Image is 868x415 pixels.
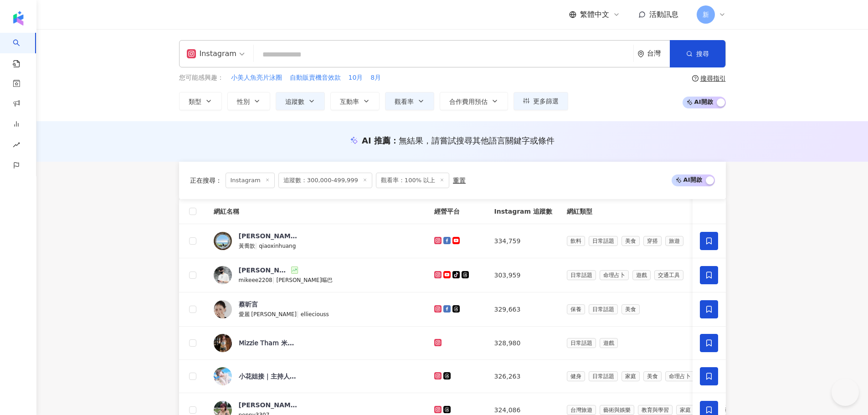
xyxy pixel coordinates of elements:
span: | [255,242,259,249]
span: 遊戲 [632,270,651,280]
th: 經營平台 [427,199,487,224]
div: 𝖬𝗂𝗓𝗓𝗂𝖾 𝖳𝗁𝖺𝗆 米斯🌸 [239,338,298,348]
span: 美食 [621,236,640,246]
span: 愛麗 [PERSON_NAME] [239,311,297,318]
span: 日常話題 [589,371,618,381]
span: 穿搭 [643,236,662,246]
span: 台灣旅遊 [567,405,596,415]
span: 黃喬歆 [239,243,255,249]
a: KOL Avatar𝖬𝗂𝗓𝗓𝗂𝖾 𝖳𝗁𝖺𝗆 米斯🌸 [214,334,420,352]
div: 蔡昕言 [239,300,258,309]
img: KOL Avatar [214,300,232,318]
span: 美食 [621,304,640,314]
button: 小美人魚亮片泳圈 [231,73,282,83]
span: 正在搜尋 ： [190,177,222,184]
span: rise [13,136,20,156]
span: 繁體中文 [580,10,609,20]
img: logo icon [11,11,26,26]
a: KOL Avatar[PERSON_NAME]黃喬歆|qiaoxinhuang [214,231,420,251]
span: 命理占卜 [600,270,629,280]
span: | [297,310,301,318]
span: 搜尋 [696,50,709,57]
button: 合作費用預估 [440,92,508,110]
img: KOL Avatar [214,266,232,284]
span: 健身 [567,371,585,381]
td: 326,263 [487,360,560,393]
div: 搜尋指引 [700,75,726,82]
button: 互動率 [330,92,380,110]
span: 家庭 [621,371,640,381]
span: 教育與學習 [638,405,673,415]
span: 藝術與娛樂 [600,405,634,415]
div: 台灣 [647,50,670,57]
span: 遊戲 [600,338,618,348]
button: 更多篩選 [514,92,568,110]
td: 329,663 [487,292,560,327]
span: 小美人魚亮片泳圈 [231,73,282,82]
span: 美食 [643,371,662,381]
span: 日常話題 [567,270,596,280]
span: 新 [703,10,709,20]
span: 互動率 [340,98,359,105]
span: 追蹤數 [285,98,304,105]
th: 網紅類型 [560,199,776,224]
td: 328,980 [487,327,560,360]
button: 8月 [370,73,381,83]
span: 8月 [370,73,381,82]
div: 小花姐接｜主持人、部落客。 [239,372,298,381]
span: 更多篩選 [533,97,559,105]
span: 追蹤數：300,000-499,999 [278,173,372,188]
span: 家庭 [676,405,694,415]
th: 網紅名稱 [206,199,427,224]
span: 旅遊 [665,236,683,246]
span: 飲料 [567,236,585,246]
span: mikeee2208 [239,277,272,283]
button: 追蹤數 [276,92,325,110]
td: 303,959 [487,258,560,292]
div: [PERSON_NAME] [239,231,298,241]
th: Instagram 追蹤數 [487,199,560,224]
a: KOL Avatar蔡昕言愛麗 [PERSON_NAME]|ellieciouss [214,300,420,319]
button: 性別 [227,92,270,110]
span: 日常話題 [567,338,596,348]
span: 您可能感興趣： [179,73,224,82]
img: KOL Avatar [214,334,232,352]
div: Instagram [187,46,236,61]
div: [PERSON_NAME] [239,400,298,410]
span: 觀看率：100% 以上 [376,173,449,188]
div: AI 推薦 ： [362,135,555,146]
button: 10月 [348,73,364,83]
span: 命理占卜 [665,371,694,381]
button: 搜尋 [670,40,725,67]
span: question-circle [692,75,699,82]
div: [PERSON_NAME] [239,266,290,275]
td: 334,759 [487,224,560,258]
span: 類型 [189,98,201,105]
button: 自動販賣機音效款 [289,73,341,83]
div: 重置 [453,177,466,184]
span: 日常話題 [589,304,618,314]
a: search [13,33,31,68]
span: 日常話題 [589,236,618,246]
span: 合作費用預估 [449,98,488,105]
img: KOL Avatar [214,232,232,250]
span: Instagram [226,173,275,188]
span: [PERSON_NAME]嘔巴 [276,277,333,283]
button: 觀看率 [385,92,434,110]
span: 10月 [349,73,363,82]
a: KOL Avatar[PERSON_NAME]mikeee2208|[PERSON_NAME]嘔巴 [214,266,420,285]
span: 自動販賣機音效款 [290,73,341,82]
span: environment [637,51,644,57]
span: qiaoxinhuang [259,243,296,249]
button: 類型 [179,92,222,110]
span: 活動訊息 [649,10,678,19]
span: 交通工具 [654,270,683,280]
iframe: Help Scout Beacon - Open [832,379,859,406]
a: KOL Avatar小花姐接｜主持人、部落客。 [214,367,420,385]
span: 性別 [237,98,250,105]
span: 無結果，請嘗試搜尋其他語言關鍵字或條件 [399,136,555,145]
span: 觀看率 [395,98,414,105]
span: ellieciouss [301,311,329,318]
img: KOL Avatar [214,367,232,385]
span: | [272,276,277,283]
